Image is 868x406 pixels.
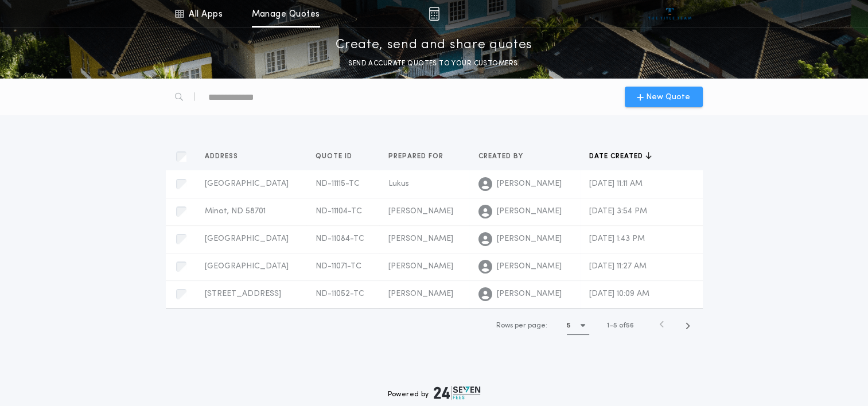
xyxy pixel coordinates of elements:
span: Date created [589,152,645,161]
span: [DATE] 1:43 PM [589,235,645,243]
span: [PERSON_NAME] [497,233,562,245]
div: Powered by [388,386,481,400]
span: ND-11052-TC [316,290,364,298]
span: of 56 [619,321,634,331]
span: ND-11115-TC [316,179,360,188]
span: 1 [607,322,609,329]
span: ND-11084-TC [316,235,364,243]
span: [DATE] 3:54 PM [589,207,647,216]
button: New Quote [625,87,703,107]
button: Date created [589,151,652,162]
span: ND-11071-TC [316,262,361,271]
button: 5 [567,317,589,335]
p: SEND ACCURATE QUOTES TO YOUR CUSTOMERS. [348,58,519,69]
img: logo [434,386,481,400]
span: [PERSON_NAME] [388,235,453,243]
p: Create, send and share quotes [336,36,532,54]
span: [PERSON_NAME] [388,262,453,271]
span: ND-11104-TC [316,207,362,216]
span: [DATE] 11:27 AM [589,262,647,271]
button: Address [205,151,247,162]
span: New Quote [646,91,690,103]
img: vs-icon [648,8,691,19]
span: Prepared for [388,152,446,161]
h1: 5 [567,320,571,331]
span: [GEOGRAPHIC_DATA] [205,179,289,188]
span: 5 [613,322,617,329]
span: Minot, ND 58701 [205,207,266,216]
span: [PERSON_NAME] [388,290,453,298]
span: [DATE] 10:09 AM [589,290,649,298]
span: Rows per page: [496,322,547,329]
span: [STREET_ADDRESS] [205,290,281,298]
span: [PERSON_NAME] [497,261,562,272]
span: [PERSON_NAME] [497,206,562,217]
span: [PERSON_NAME] [388,207,453,216]
span: [PERSON_NAME] [497,178,562,190]
button: Created by [478,151,532,162]
img: img [429,7,439,21]
span: [GEOGRAPHIC_DATA] [205,262,289,271]
span: Address [205,152,240,161]
button: Quote ID [316,151,361,162]
span: [DATE] 11:11 AM [589,179,643,188]
span: [GEOGRAPHIC_DATA] [205,235,289,243]
span: Created by [478,152,526,161]
span: Quote ID [316,152,355,161]
span: [PERSON_NAME] [497,288,562,300]
span: Lukus [388,179,409,188]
